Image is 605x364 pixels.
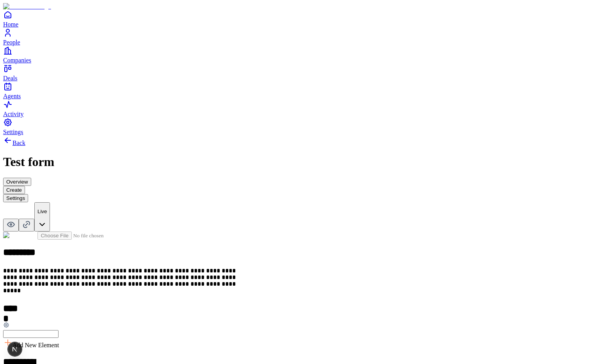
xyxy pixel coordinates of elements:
a: Agents [3,82,602,99]
img: Item Brain Logo [3,3,51,10]
span: People [3,39,20,46]
img: Form Logo [3,232,37,239]
a: Deals [3,64,602,81]
a: People [3,28,602,46]
span: Companies [3,57,31,64]
span: Agents [3,93,21,99]
span: Activity [3,111,23,117]
span: Settings [3,129,23,135]
span: Deals [3,75,17,81]
button: Overview [3,178,31,186]
a: Back [3,140,25,146]
button: Create [3,186,25,194]
span: Add New Element [12,342,59,348]
a: Companies [3,46,602,64]
span: Home [3,21,18,28]
a: Settings [3,118,602,135]
a: Activity [3,100,602,117]
h1: Test form [3,155,602,169]
button: Settings [3,194,28,202]
a: Home [3,10,602,28]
